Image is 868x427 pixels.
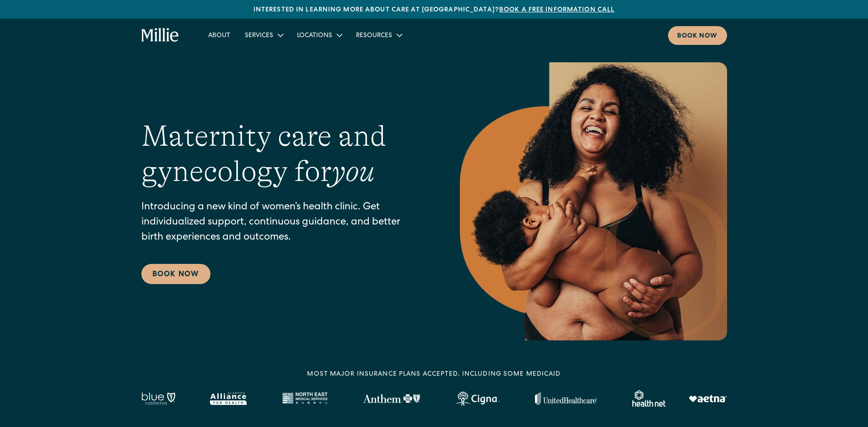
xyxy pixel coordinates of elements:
[282,392,328,405] img: North East Medical Services logo
[677,32,718,41] div: Book now
[141,200,423,246] p: Introducing a new kind of women’s health clinic. Get individualized support, continuous guidance,...
[668,26,727,45] a: Book now
[632,390,667,407] img: Healthnet logo
[297,31,332,41] div: Locations
[141,119,423,189] h1: Maternity care and gynecology for
[455,391,500,406] img: Cigna logo
[141,28,179,43] a: home
[689,395,727,402] img: Aetna logo
[363,394,420,403] img: Anthem Logo
[237,27,290,43] div: Services
[307,370,561,379] div: MOST MAJOR INSURANCE PLANS ACCEPTED, INCLUDING some MEDICAID
[460,62,727,340] img: Smiling mother with her baby in arms, celebrating body positivity and the nurturing bond of postp...
[499,7,615,13] a: Book a free information call
[349,27,409,43] div: Resources
[535,392,597,405] img: United Healthcare logo
[210,392,246,405] img: Alameda Alliance logo
[332,155,375,188] em: you
[245,31,273,41] div: Services
[141,264,210,284] a: Book Now
[201,27,237,43] a: About
[141,392,175,405] img: Blue California logo
[290,27,349,43] div: Locations
[356,31,392,41] div: Resources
